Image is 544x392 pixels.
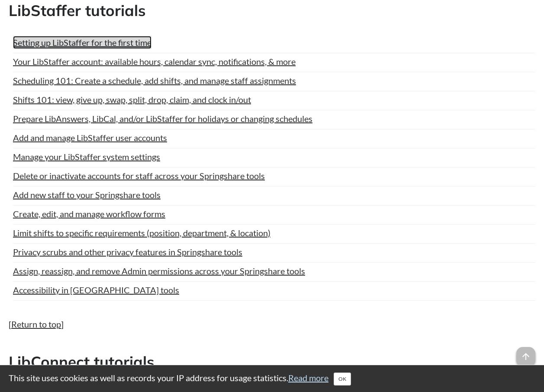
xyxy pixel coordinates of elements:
[516,347,535,366] span: arrow_upward
[13,226,270,239] a: Limit shifts to specific requirements (position, department, & location)
[13,264,305,277] a: Assign, reassign, and remove Admin permissions across your Springshare tools
[334,373,351,386] button: Close
[516,348,535,358] a: arrow_upward
[13,36,151,49] a: Setting up LibStaffer for the first time
[9,351,535,373] h2: LibConnect tutorials
[13,169,265,182] a: Delete or inactivate accounts for staff across your Springshare tools
[13,283,179,296] a: Accessibility in [GEOGRAPHIC_DATA] tools
[13,93,251,106] a: Shifts 101: view, give up, swap, split, drop, claim, and clock in/out
[13,112,312,125] a: Prepare LibAnswers, LibCal, and/or LibStaffer for holidays or changing schedules
[13,245,242,258] a: Privacy scrubs and other privacy features in Springshare tools
[9,318,535,330] p: [ ]
[13,74,296,87] a: Scheduling 101: Create a schedule, add shifts, and manage staff assignments
[13,150,160,163] a: Manage your LibStaffer system settings
[11,319,61,329] a: Return to top
[13,188,161,201] a: Add new staff to your Springshare tools
[13,207,165,220] a: Create, edit, and manage workflow forms
[13,55,296,68] a: Your LibStaffer account: available hours, calendar sync, notifications, & more
[13,131,167,144] a: Add and manage LibStaffer user accounts
[288,373,328,383] a: Read more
